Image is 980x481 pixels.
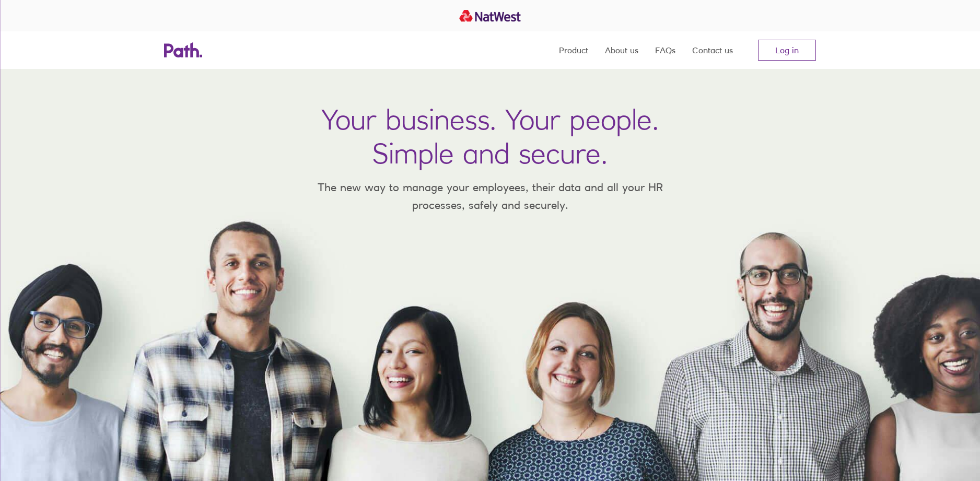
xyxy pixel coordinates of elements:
a: Contact us [692,31,733,69]
p: The new way to manage your employees, their data and all your HR processes, safely and securely. [302,179,678,214]
a: Product [559,31,588,69]
h1: Your business. Your people. Simple and secure. [321,102,659,170]
a: About us [605,31,638,69]
a: FAQs [655,31,675,69]
a: Log in [758,40,816,61]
